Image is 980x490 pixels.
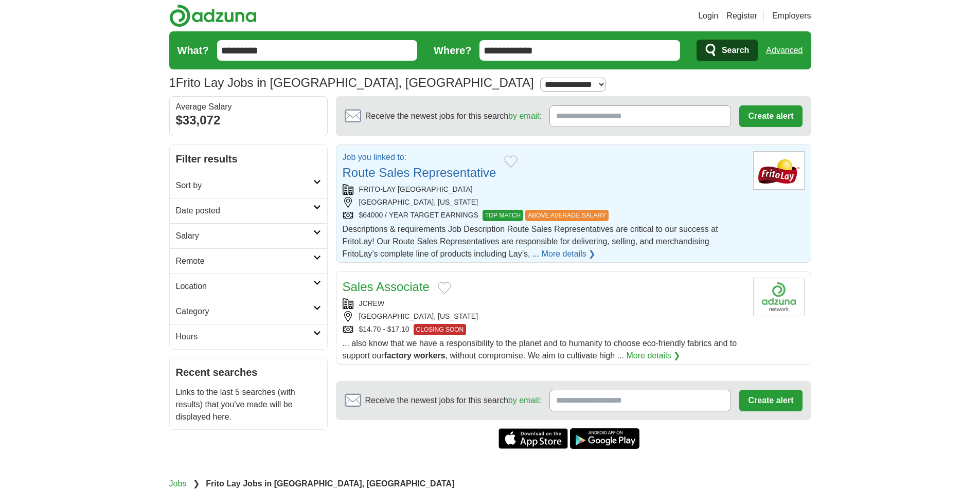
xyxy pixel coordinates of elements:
label: Where? [434,43,471,58]
a: Sales Associate [343,280,430,294]
span: 1 [169,74,176,92]
div: Average Salary [176,103,321,111]
button: Search [697,40,758,61]
button: Create alert [739,390,802,411]
a: by email [508,396,539,405]
button: Add to favorite jobs [438,282,451,294]
div: $64000 / YEAR TARGET EARNINGS [343,210,745,221]
span: ABOVE AVERAGE SALARY [525,210,609,221]
img: Company logo [753,278,805,316]
p: Job you linked to: [343,151,496,164]
img: Company logo [753,151,805,190]
strong: factory [384,351,411,360]
a: Get the iPhone app [498,428,568,449]
a: Jobs [169,479,187,488]
a: More details ❯ [626,350,680,362]
h2: Salary [176,230,313,242]
button: Create alert [739,105,802,127]
h2: Filter results [170,145,327,173]
h2: Category [176,305,313,318]
span: Descriptions & requirements Job Description Route Sales Representatives are critical to our succe... [343,225,718,258]
h2: Hours [176,331,313,343]
a: Location [170,274,327,299]
div: $33,072 [176,111,321,130]
a: Date posted [170,198,327,223]
span: ... also know that we have a responsibility to the planet and to humanity to choose eco-friendly ... [343,339,737,360]
a: Register [726,10,757,22]
h2: Sort by [176,179,313,192]
img: Adzuna logo [169,4,257,27]
span: CLOSING SOON [414,324,467,335]
h2: Recent searches [176,365,321,380]
button: Add to favorite jobs [504,155,518,168]
a: Employers [772,10,811,22]
span: Receive the newest jobs for this search : [365,110,541,122]
label: What? [177,43,209,58]
a: Remote [170,248,327,274]
a: Salary [170,223,327,248]
div: [GEOGRAPHIC_DATA], [US_STATE] [343,311,745,322]
h1: Frito Lay Jobs in [GEOGRAPHIC_DATA], [GEOGRAPHIC_DATA] [169,76,534,89]
span: TOP MATCH [483,210,523,221]
a: Get the Android app [570,428,639,449]
a: Route Sales Representative [343,166,496,179]
div: $14.70 - $17.10 [343,324,745,335]
strong: workers [414,351,445,360]
span: Search [722,40,749,61]
a: Login [698,10,718,22]
a: Category [170,299,327,324]
p: Links to the last 5 searches (with results) that you've made will be displayed here. [176,386,321,423]
h2: Remote [176,255,313,267]
h2: Location [176,280,313,293]
strong: Frito Lay Jobs in [GEOGRAPHIC_DATA], [GEOGRAPHIC_DATA] [206,479,454,488]
div: JCREW [343,298,745,309]
a: Advanced [766,40,803,61]
a: Hours [170,324,327,349]
span: ❯ [193,479,200,488]
a: by email [508,112,539,120]
a: Sort by [170,173,327,198]
div: FRITO-LAY [GEOGRAPHIC_DATA] [343,184,745,195]
h2: Date posted [176,205,313,217]
a: More details ❯ [542,248,596,260]
div: [GEOGRAPHIC_DATA], [US_STATE] [343,197,745,208]
span: Receive the newest jobs for this search : [365,394,541,407]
